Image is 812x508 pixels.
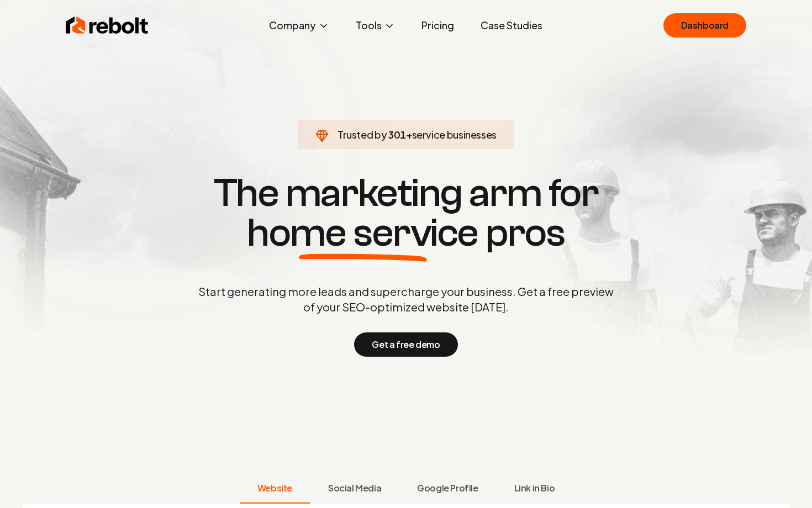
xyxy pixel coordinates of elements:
[260,14,338,36] button: Company
[496,475,573,504] button: Link in Bio
[347,14,404,36] button: Tools
[399,475,495,504] button: Google Profile
[354,332,457,357] button: Get a free demo
[388,127,406,142] span: 301
[417,481,478,495] span: Google Profile
[514,481,555,495] span: Link in Bio
[66,14,149,36] img: Rebolt Logo
[338,128,387,141] span: Trusted by
[413,14,463,36] a: Pricing
[240,475,310,504] button: Website
[257,481,292,495] span: Website
[310,475,399,504] button: Social Media
[196,284,616,315] p: Start generating more leads and supercharge your business. Get a free preview of your SEO-optimiz...
[412,128,497,141] span: service businesses
[663,13,746,38] a: Dashboard
[406,128,412,141] span: +
[141,173,671,253] h1: The marketing arm for pros
[472,14,551,36] a: Case Studies
[247,213,478,253] span: home service
[328,481,381,495] span: Social Media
